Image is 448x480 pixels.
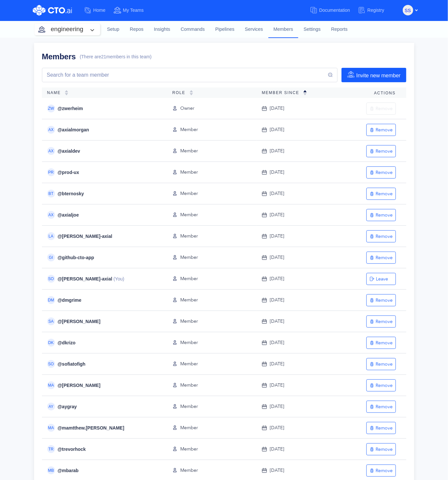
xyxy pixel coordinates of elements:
div: Member [172,339,251,346]
div: [DATE] [262,190,330,197]
span: AX [48,128,53,132]
div: [DATE] [262,382,330,389]
div: Member [172,233,251,240]
div: @ axialjoe [42,211,162,219]
div: Member [172,211,251,219]
a: Registry [358,4,392,16]
span: Role [172,90,189,95]
button: Remove [366,252,396,264]
div: Member [172,254,251,261]
span: DM [48,298,54,302]
div: [DATE] [262,297,330,304]
div: @ github-cto-app [42,254,162,261]
span: ZW [48,106,54,110]
div: @ sofiatofigh [42,360,162,368]
div: @ dmgrime [42,296,162,304]
span: AX [48,149,53,153]
div: Member [172,275,251,282]
div: @ [PERSON_NAME] [42,317,162,325]
div: @ trevorhock [42,445,162,453]
input: Search [46,71,328,79]
button: Remove [366,166,396,179]
a: Reports [326,21,353,38]
div: Member [172,382,251,389]
div: Member [172,126,251,133]
span: (You) [112,276,124,282]
span: MA [48,426,54,430]
div: @ bternosky [42,190,162,198]
div: [DATE] [262,233,330,240]
div: [DATE] [262,169,330,176]
div: [DATE] [262,275,330,282]
div: @ [PERSON_NAME]-axial [42,275,162,283]
th: Actions [335,87,406,98]
span: Home [93,8,106,13]
button: SS [403,5,413,15]
div: [DATE] [262,467,330,474]
img: sorting-empty.svg [65,90,68,95]
div: [DATE] [262,211,330,219]
div: Remove [369,404,393,410]
div: Member [172,467,251,474]
div: [DATE] [262,126,330,133]
span: AX [48,213,53,217]
div: [DATE] [262,360,330,368]
div: Remove [369,340,393,346]
span: BT [49,192,53,196]
div: Member [172,147,251,155]
img: sorting-empty.svg [189,90,193,95]
div: @ mamtthew.[PERSON_NAME] [42,424,162,432]
span: Registry [367,8,384,13]
button: Remove [366,103,396,115]
div: Remove [369,446,393,452]
span: Name [47,90,65,95]
button: Remove [366,465,396,477]
div: Remove [369,191,393,197]
span: DK [48,341,54,345]
a: Setup [102,21,125,38]
div: Member [172,424,251,432]
img: invite-member-icon [347,70,355,78]
div: Member [172,446,251,453]
button: Remove [366,358,396,370]
div: Member [172,318,251,325]
div: @ zwerheim [42,105,162,112]
div: Remove [369,169,393,176]
div: Remove [369,233,393,240]
a: Home [84,4,113,16]
div: [DATE] [262,403,330,410]
div: Remove [369,127,393,133]
div: @ aygray [42,403,162,411]
div: [DATE] [262,254,330,261]
span: SO [48,277,54,281]
button: Remove [366,379,396,392]
div: @ [PERSON_NAME]-axial [42,232,162,240]
div: Remove [369,212,393,218]
span: PR [48,170,54,174]
span: AY [49,405,53,409]
span: Member Since [262,90,303,95]
div: [DATE] [262,318,330,325]
a: Commands [175,21,210,38]
a: Members [268,21,299,38]
button: Remove [366,316,396,328]
span: (There are 21 members in this team) [80,54,151,60]
span: MB [48,469,54,472]
div: Remove [369,468,393,474]
div: @ prod-ux [42,168,162,176]
div: Remove [369,106,393,112]
div: @ dkrizo [42,339,162,347]
div: Remove [369,382,393,389]
div: Remove [369,318,393,325]
div: @ axialmorgan [42,126,162,134]
div: [DATE] [262,446,330,453]
div: Remove [369,255,393,261]
div: @ [PERSON_NAME] [42,381,162,389]
span: SO [48,362,54,366]
span: MA [48,383,54,387]
a: Insights [149,21,176,38]
button: Remove [366,209,396,221]
span: SA [48,319,53,323]
button: Remove [366,294,396,306]
h1: Members [42,51,76,63]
